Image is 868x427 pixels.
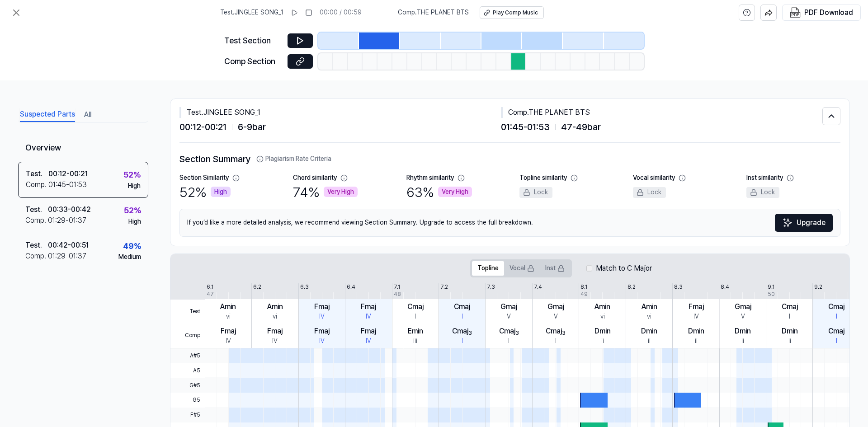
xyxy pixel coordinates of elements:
div: Section Similarity [179,174,229,183]
div: IV [319,337,325,346]
img: Sparkles [782,217,793,228]
div: Fmaj [689,301,704,312]
span: F#5 [170,408,205,422]
button: Topline [472,261,504,276]
div: Play Comp Music [493,9,538,17]
div: Lock [633,187,666,198]
span: A5 [170,363,205,378]
div: vi [226,312,231,321]
div: ii [788,337,791,346]
div: Comp Section [224,55,282,68]
div: IV [366,337,371,346]
div: 7.2 [440,283,448,291]
div: Fmaj [361,301,376,312]
div: ii [741,337,744,346]
div: High [128,182,141,191]
div: Cmaj [452,326,472,337]
sub: 3 [515,330,519,336]
span: Comp . THE PLANET BTS [398,8,469,17]
div: Gmaj [547,301,564,312]
div: I [836,337,837,346]
div: Overview [18,135,148,162]
div: Cmaj [828,301,844,312]
div: Inst similarity [746,174,783,183]
div: 52 % [123,169,141,182]
div: Medium [118,253,141,262]
div: Comp . [25,215,48,226]
div: IV [319,312,325,321]
div: 74 % [293,183,358,202]
div: Lock [519,187,552,198]
span: 47 - 49 bar [561,120,601,134]
div: I [462,312,463,321]
sub: 3 [562,330,566,336]
div: Cmaj [828,326,844,337]
div: Emin [408,326,423,337]
span: 00:12 - 00:21 [179,120,226,134]
div: Fmaj [361,326,376,337]
div: Dmin [641,326,657,337]
button: Plagiarism Rate Criteria [256,155,331,164]
div: Cmaj [499,326,519,337]
button: Suspected Parts [20,108,75,122]
div: 6.1 [207,283,213,291]
div: 52 % [124,204,141,217]
div: 52 % [179,183,231,202]
div: Test . [26,169,48,179]
div: IV [226,337,231,346]
span: G#5 [170,378,205,393]
div: Amin [642,301,657,312]
span: Test . JINGLEE SONG_1 [220,8,283,17]
div: Test Section [224,34,282,47]
div: High [128,217,141,226]
div: 6.2 [253,283,261,291]
div: 8.4 [721,283,729,291]
div: If you’d like a more detailed analysis, we recommend viewing Section Summary. Upgrade to access t... [179,209,840,237]
div: Comp . [26,179,48,190]
h2: Section Summary [179,152,840,166]
div: High [211,187,231,197]
div: ii [648,337,651,346]
div: V [741,312,745,321]
div: vi [600,312,605,321]
sub: 3 [468,330,472,336]
div: 9.1 [768,283,774,291]
div: I [415,312,416,321]
div: 8.2 [627,283,636,291]
div: 7.3 [487,283,495,291]
div: IV [272,337,278,346]
div: 8.1 [580,283,587,291]
div: IV [693,312,699,321]
div: Comp . [25,251,48,262]
div: iii [413,337,417,346]
div: PDF Download [804,7,853,19]
div: 49 % [123,240,141,253]
div: I [462,337,463,346]
div: 9.2 [814,283,822,291]
div: ii [695,337,698,346]
div: Amin [594,301,610,312]
div: I [508,337,509,346]
div: vi [647,312,651,321]
div: Test . JINGLEE SONG_1 [179,107,501,118]
div: 50 [768,291,775,298]
div: I [836,312,837,321]
div: Rhythm similarity [406,174,454,183]
div: 7.4 [534,283,542,291]
button: Play Comp Music [480,6,544,19]
div: Lock [746,187,779,198]
div: Cmaj [454,301,470,312]
div: ii [601,337,604,346]
div: 7.1 [394,283,400,291]
div: Cmaj [546,326,566,337]
div: 63 % [406,183,472,202]
button: Inst [540,261,570,276]
button: Upgrade [775,214,833,232]
button: help [739,5,755,21]
div: 01:45 - 01:53 [48,179,87,190]
div: Topline similarity [519,174,567,183]
div: IV [366,312,371,321]
div: vi [273,312,277,321]
svg: help [743,8,751,17]
span: A#5 [170,348,205,363]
